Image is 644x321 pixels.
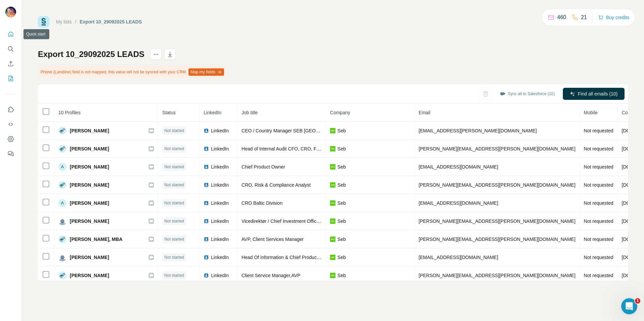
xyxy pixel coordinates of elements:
[578,90,618,97] span: Find all emails (10)
[241,110,258,115] span: Job title
[419,273,576,278] span: [PERSON_NAME][EMAIL_ADDRESS][PERSON_NAME][DOMAIN_NAME]
[204,128,209,133] img: LinkedIn logo
[330,218,335,224] img: company-logo
[419,146,576,151] span: [PERSON_NAME][EMAIL_ADDRESS][PERSON_NAME][DOMAIN_NAME]
[584,110,598,115] span: Mobile
[5,58,16,70] button: Enrich CSV
[330,146,335,151] img: company-logo
[58,217,66,225] img: Avatar
[241,218,333,224] span: Vicedirektør / Chief Investment Officer (CIO)
[419,255,498,260] span: [EMAIL_ADDRESS][DOMAIN_NAME]
[557,13,566,21] p: 460
[5,118,16,130] button: Use Surfe API
[337,200,346,206] span: Seb
[204,182,209,188] img: LinkedIn logo
[38,16,49,27] img: Surfe Logo
[241,273,301,278] span: Client Service Manager,AVP
[495,89,559,99] button: Sync all to Salesforce (10)
[241,255,333,260] span: Head Of Information & Chief Product Owner
[419,237,576,242] span: [PERSON_NAME][EMAIL_ADDRESS][PERSON_NAME][DOMAIN_NAME]
[419,128,537,133] span: [EMAIL_ADDRESS][PERSON_NAME][DOMAIN_NAME]
[330,273,335,278] img: company-logo
[581,13,587,21] p: 21
[337,127,346,134] span: Seb
[70,272,109,279] span: [PERSON_NAME]
[75,18,76,25] li: /
[337,254,346,261] span: Seb
[70,236,122,243] span: [PERSON_NAME], MBA
[164,218,184,224] span: Not started
[419,200,498,206] span: [EMAIL_ADDRESS][DOMAIN_NAME]
[162,110,176,115] span: Status
[563,88,625,100] button: Find all emails (10)
[211,164,229,170] span: LinkedIn
[584,218,613,224] span: Not requested
[58,110,80,115] span: 10 Profiles
[5,43,16,55] button: Search
[5,72,16,84] button: My lists
[204,146,209,151] img: LinkedIn logo
[241,164,285,170] span: Chief Product Owner
[58,145,66,153] img: Avatar
[211,254,229,261] span: LinkedIn
[419,182,576,188] span: [PERSON_NAME][EMAIL_ADDRESS][PERSON_NAME][DOMAIN_NAME]
[70,145,109,152] span: [PERSON_NAME]
[330,110,350,115] span: Company
[204,218,209,224] img: LinkedIn logo
[5,28,16,40] button: Quick start
[419,164,498,170] span: [EMAIL_ADDRESS][DOMAIN_NAME]
[419,218,576,224] span: [PERSON_NAME][EMAIL_ADDRESS][PERSON_NAME][DOMAIN_NAME]
[337,182,346,188] span: Seb
[584,255,613,260] span: Not requested
[164,272,184,278] span: Not started
[204,273,209,278] img: LinkedIn logo
[584,200,613,206] span: Not requested
[621,298,637,314] iframe: Intercom live chat
[58,199,66,207] div: A
[584,146,613,151] span: Not requested
[211,200,229,206] span: LinkedIn
[164,254,184,260] span: Not started
[80,18,142,25] div: Export 10_29092025 LEADS
[330,128,335,133] img: company-logo
[330,200,335,206] img: company-logo
[635,298,640,304] span: 1
[58,163,66,171] div: A
[151,49,161,60] button: actions
[241,237,304,242] span: AVP, Client Services Manager
[211,145,229,152] span: LinkedIn
[204,110,221,115] span: LinkedIn
[58,127,66,135] img: Avatar
[598,13,629,22] button: Buy credits
[204,164,209,170] img: LinkedIn logo
[419,110,430,115] span: Email
[5,133,16,145] button: Dashboard
[70,164,109,170] span: [PERSON_NAME]
[70,218,109,224] span: [PERSON_NAME]
[58,181,66,189] img: Avatar
[56,19,72,24] a: My lists
[70,127,109,134] span: [PERSON_NAME]
[337,145,346,152] span: Seb
[211,272,229,279] span: LinkedIn
[337,218,346,224] span: Seb
[337,272,346,279] span: Seb
[58,253,66,261] img: Avatar
[584,273,613,278] span: Not requested
[241,200,282,206] span: CRO Baltic Division
[330,164,335,170] img: company-logo
[58,235,66,243] img: Avatar
[241,182,311,188] span: CRO, Risk & Compliance Analyst
[70,182,109,188] span: [PERSON_NAME]
[584,182,613,188] span: Not requested
[211,182,229,188] span: LinkedIn
[584,128,613,133] span: Not requested
[189,68,224,76] button: Map my fields
[38,66,225,78] div: Phone (Landline) field is not mapped, this value will not be synced with your CRM
[164,200,184,206] span: Not started
[584,164,613,170] span: Not requested
[211,127,229,134] span: LinkedIn
[337,236,346,243] span: Seb
[70,200,109,206] span: [PERSON_NAME]
[70,254,109,261] span: [PERSON_NAME]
